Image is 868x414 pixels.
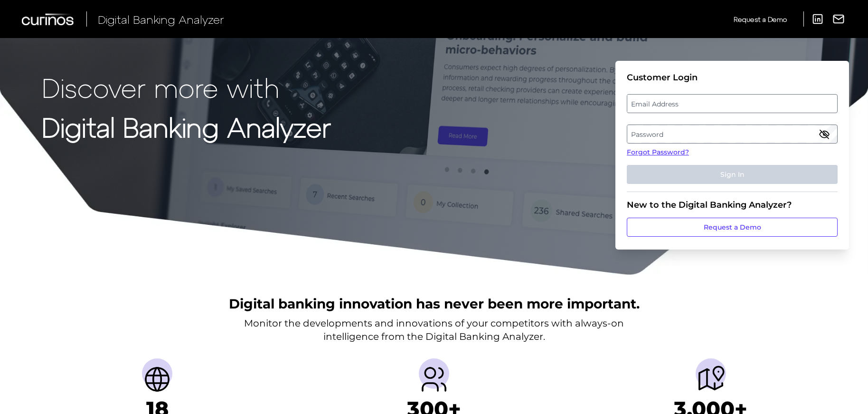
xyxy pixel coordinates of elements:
img: Curinos [22,13,75,25]
strong: Digital Banking Analyzer [42,111,331,143]
img: Countries [142,364,172,395]
button: Sign In [627,165,838,184]
a: Forgot Password? [627,147,838,157]
label: Email Address [627,95,837,112]
img: Providers [419,364,449,395]
h2: Digital banking innovation has never been more important. [229,295,640,313]
span: Request a Demo [734,15,787,23]
a: Request a Demo [734,11,787,27]
div: New to the Digital Banking Analyzer? [627,200,838,210]
img: Journeys [696,364,726,395]
p: Monitor the developments and innovations of your competitors with always-on intelligence from the... [244,317,624,343]
span: Digital Banking Analyzer [98,12,224,26]
label: Password [627,125,837,143]
p: Discover more with [42,72,331,102]
a: Request a Demo [627,218,838,237]
div: Customer Login [627,72,838,83]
